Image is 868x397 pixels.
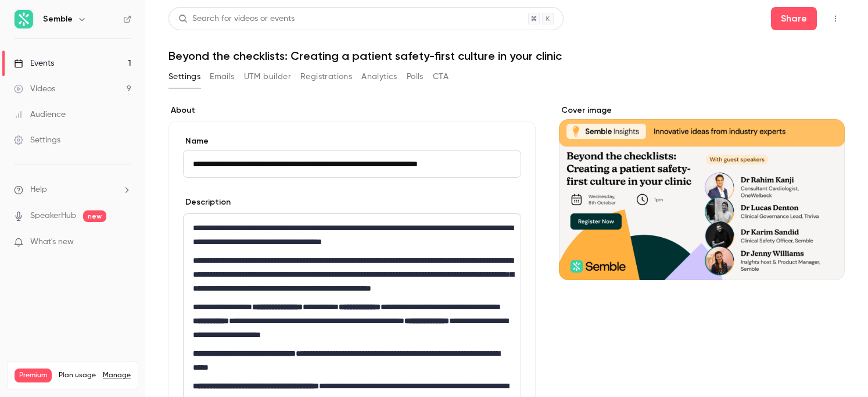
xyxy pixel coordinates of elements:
[117,237,131,248] iframe: Noticeable Trigger
[244,67,291,86] button: UTM builder
[14,134,60,146] div: Settings
[407,67,424,86] button: Polls
[559,105,845,116] label: Cover image
[15,369,52,382] span: Premium
[14,184,131,196] li: help-dropdown-opener
[30,210,76,222] a: SpeakerHub
[15,10,33,28] img: Semble
[30,236,74,248] span: What's new
[361,67,397,86] button: Analytics
[183,196,231,208] label: Description
[168,105,536,116] label: About
[183,135,521,147] label: Name
[59,371,96,380] span: Plan usage
[43,13,73,25] h6: Semble
[30,184,47,196] span: Help
[14,109,66,120] div: Audience
[210,67,234,86] button: Emails
[103,371,131,380] a: Manage
[178,13,295,25] div: Search for videos or events
[14,58,54,69] div: Events
[771,7,817,30] button: Share
[168,49,845,63] h1: Beyond the checklists: Creating a patient safety-first culture in your clinic
[168,67,200,86] button: Settings
[559,105,845,280] section: Cover image
[14,83,55,95] div: Videos
[433,67,449,86] button: CTA
[83,210,106,222] span: new
[300,67,352,86] button: Registrations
